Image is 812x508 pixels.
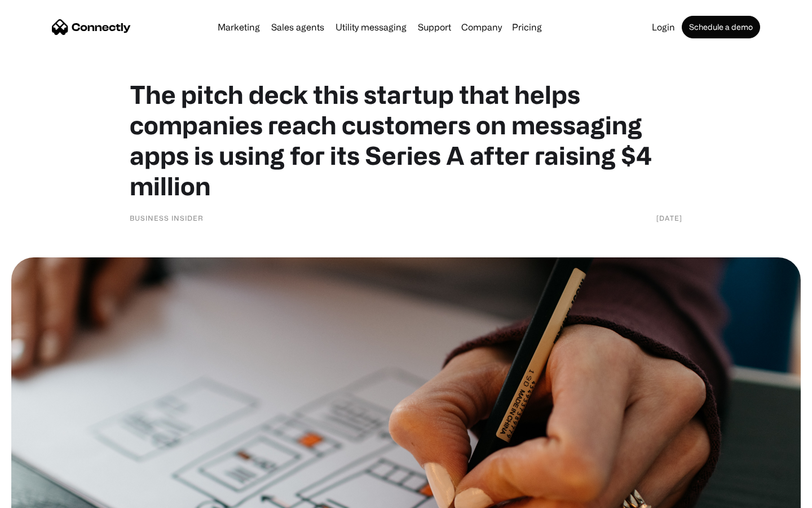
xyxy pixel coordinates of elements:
[647,23,679,32] a: Login
[130,79,682,201] h1: The pitch deck this startup that helps companies reach customers on messaging apps is using for i...
[213,23,264,32] a: Marketing
[23,488,68,504] ul: Language list
[130,212,204,224] div: Business Insider
[331,23,411,32] a: Utility messaging
[507,23,546,32] a: Pricing
[656,212,682,224] div: [DATE]
[413,23,456,32] a: Support
[682,16,760,38] a: Schedule a demo
[267,23,329,32] a: Sales agents
[461,19,502,35] div: Company
[11,488,68,504] aside: Language selected: English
